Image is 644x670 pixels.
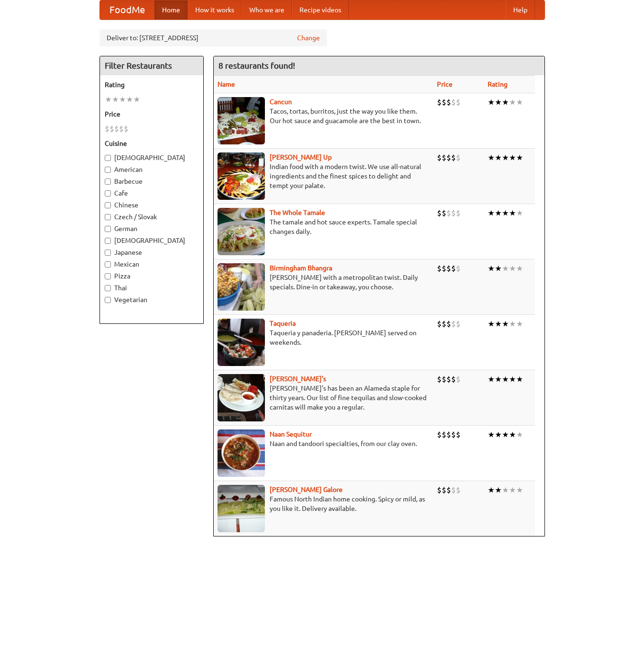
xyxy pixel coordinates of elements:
[516,485,523,495] li: ★
[446,319,451,329] li: $
[242,0,292,19] a: Who we are
[502,485,509,495] li: ★
[105,153,199,162] label: [DEMOGRAPHIC_DATA]
[437,152,442,163] li: $
[114,124,119,134] li: $
[218,162,429,190] p: Indian food with a modern twist. We use all-natural ingredients and the finest spices to delight ...
[218,107,429,125] p: Tacos, tortas, burritos, just the way you like them. Our hot sauce and guacamole are the best in ...
[451,97,456,107] li: $
[270,98,292,106] a: Cancun
[516,263,523,274] li: ★
[456,263,461,274] li: $
[126,94,133,105] li: ★
[270,320,296,327] a: Taqueria
[105,165,199,174] label: American
[456,429,461,440] li: $
[495,319,502,329] li: ★
[437,80,453,88] a: Price
[100,29,327,46] div: Deliver to: [STREET_ADDRESS]
[112,94,119,105] li: ★
[218,374,265,421] img: pedros.jpg
[105,283,199,293] label: Thai
[502,152,509,163] li: ★
[270,486,343,493] a: [PERSON_NAME] Galore
[509,319,516,329] li: ★
[105,248,199,257] label: Japanese
[105,200,199,210] label: Chinese
[100,56,203,75] h4: Filter Restaurants
[442,429,446,440] li: $
[509,374,516,384] li: ★
[437,97,442,107] li: $
[516,97,523,107] li: ★
[442,152,446,163] li: $
[446,97,451,107] li: $
[292,0,349,19] a: Recipe videos
[488,152,495,163] li: ★
[502,208,509,218] li: ★
[437,319,442,329] li: $
[437,374,442,384] li: $
[446,374,451,384] li: $
[105,271,199,281] label: Pizza
[437,485,442,495] li: $
[218,328,429,347] p: Taqueria y panaderia. [PERSON_NAME] served on weekends.
[105,259,199,269] label: Mexican
[442,485,446,495] li: $
[270,209,325,216] a: The Whole Tamale
[119,94,126,105] li: ★
[105,224,199,233] label: German
[105,273,111,279] input: Pizza
[270,153,332,161] b: [PERSON_NAME] Up
[105,202,111,208] input: Chinese
[456,374,461,384] li: $
[495,485,502,495] li: ★
[105,80,199,89] h5: Rating
[105,139,199,148] h5: Cuisine
[516,374,523,384] li: ★
[456,97,461,107] li: $
[105,226,111,232] input: German
[495,152,502,163] li: ★
[270,375,326,383] a: [PERSON_NAME]'s
[105,261,111,268] input: Mexican
[218,494,429,513] p: Famous North Indian home cooking. Spicy or mild, as you like it. Delivery available.
[437,208,442,218] li: $
[218,429,265,477] img: naansequitur.jpg
[105,177,199,186] label: Barbecue
[456,152,461,163] li: $
[446,429,451,440] li: $
[105,190,111,197] input: Cafe
[488,80,508,88] a: Rating
[218,61,295,70] ng-pluralize: 8 restaurants found!
[502,263,509,274] li: ★
[105,188,199,198] label: Cafe
[446,485,451,495] li: $
[451,263,456,274] li: $
[105,295,199,304] label: Vegetarian
[105,109,199,119] h5: Price
[451,208,456,218] li: $
[456,485,461,495] li: $
[488,97,495,107] li: ★
[218,485,265,532] img: currygalore.jpg
[509,152,516,163] li: ★
[218,273,429,292] p: [PERSON_NAME] with a metropolitan twist. Daily specials. Dine-in or takeaway, you choose.
[124,124,128,134] li: $
[270,430,312,438] a: Naan Sequitur
[218,217,429,236] p: The tamale and hot sauce experts. Tamale special changes daily.
[488,263,495,274] li: ★
[502,97,509,107] li: ★
[456,319,461,329] li: $
[456,208,461,218] li: $
[495,263,502,274] li: ★
[218,263,265,311] img: bhangra.jpg
[502,429,509,440] li: ★
[446,263,451,274] li: $
[437,263,442,274] li: $
[509,263,516,274] li: ★
[297,33,320,43] a: Change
